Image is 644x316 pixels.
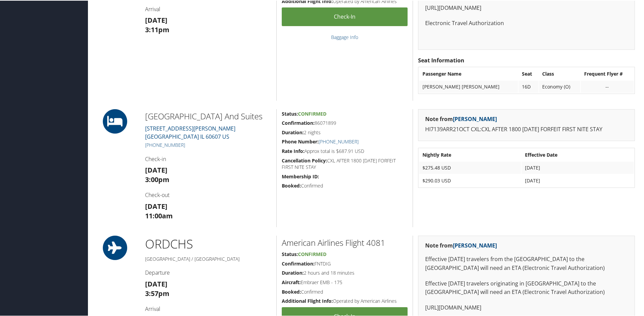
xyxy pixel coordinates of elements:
strong: Status: [282,250,298,257]
h5: Approx total is $687.91 USD [282,147,408,154]
p: HI7139ARR21OCT CXL:CXL AFTER 1800 [DATE] FORFEIT FIRST NITE STAY [425,124,628,133]
strong: [DATE] [145,279,167,288]
a: [PHONE_NUMBER] [145,141,185,147]
td: $290.03 USD [419,174,521,186]
h2: American Airlines Flight 4081 [282,236,408,248]
strong: [DATE] [145,165,167,174]
p: Electronic Travel Authorization [425,18,628,27]
strong: Duration: [282,129,304,135]
td: Economy (O) [539,80,580,92]
h5: 86071899 [282,119,408,126]
strong: Booked: [282,182,301,188]
h4: Arrival [145,304,271,312]
h4: Departure [145,268,271,276]
strong: 3:00pm [145,174,169,183]
a: Check-in [282,7,408,25]
p: [URL][DOMAIN_NAME] [425,303,628,312]
h5: Confirmed [282,288,408,295]
p: Effective [DATE] travelers from the [GEOGRAPHIC_DATA] to the [GEOGRAPHIC_DATA] will need an ETA (... [425,254,628,272]
strong: 3:11pm [145,24,169,34]
strong: 11:00am [145,211,173,220]
strong: Booked: [282,288,301,294]
h5: Operated by American Airlines [282,297,408,304]
a: Baggage Info [331,33,358,40]
strong: Phone Number: [282,138,319,144]
h2: [GEOGRAPHIC_DATA] And Suites [145,110,271,121]
td: $275.48 USD [419,161,521,173]
h5: Confirmed [282,182,408,189]
a: [PERSON_NAME] [453,241,497,249]
strong: [DATE] [145,201,167,210]
strong: Rate Info: [282,147,304,154]
strong: Duration: [282,269,304,275]
h5: [GEOGRAPHIC_DATA] / [GEOGRAPHIC_DATA] [145,255,271,262]
strong: Additional Flight Info: [282,297,333,303]
h4: Check-in [145,155,271,162]
span: Confirmed [298,250,326,257]
strong: Membership ID: [282,173,319,179]
td: 16D [519,80,538,92]
h5: CXL AFTER 1800 [DATE] FORFEIT FIRST NITE STAY [282,157,408,170]
strong: Aircraft: [282,278,301,285]
a: [STREET_ADDRESS][PERSON_NAME][GEOGRAPHIC_DATA] IL 60607 US [145,124,235,140]
strong: Seat Information [418,56,464,63]
a: [PERSON_NAME] [453,115,497,122]
td: [DATE] [522,161,634,173]
th: Passenger Name [419,67,517,79]
h5: 2 nights [282,129,408,135]
th: Class [539,67,580,79]
p: [URL][DOMAIN_NAME] [425,3,628,12]
td: [DATE] [522,174,634,186]
h1: ORD CHS [145,235,271,252]
strong: Status: [282,110,298,116]
h5: 2 hours and 18 minutes [282,269,408,276]
strong: [DATE] [145,15,167,24]
th: Seat [519,67,538,79]
strong: Note from [425,241,497,249]
th: Effective Date [522,148,634,160]
div: -- [584,83,630,89]
strong: Cancellation Policy: [282,157,327,163]
h4: Arrival [145,5,271,12]
strong: Confirmation: [282,260,315,266]
h4: Check-out [145,191,271,198]
strong: Note from [425,115,497,122]
h5: Embraer EMB - 175 [282,278,408,285]
th: Frequent Flyer # [581,67,634,79]
p: Effective [DATE] travelers originating in [GEOGRAPHIC_DATA] to the [GEOGRAPHIC_DATA] will need an... [425,279,628,296]
strong: 3:57pm [145,288,169,297]
strong: Confirmation: [282,119,315,125]
td: [PERSON_NAME] [PERSON_NAME] [419,80,517,92]
h5: FNTDIG [282,260,408,266]
th: Nightly Rate [419,148,521,160]
span: Confirmed [298,110,326,116]
a: [PHONE_NUMBER] [319,138,359,144]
